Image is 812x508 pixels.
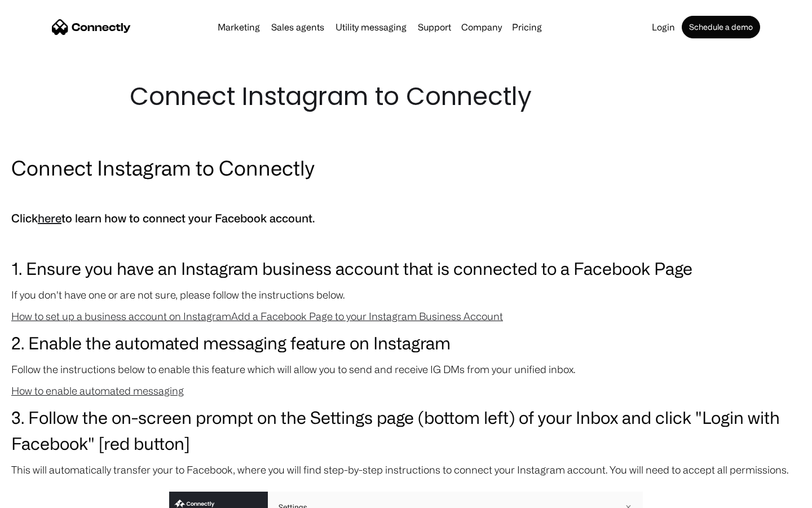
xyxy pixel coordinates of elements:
[461,19,502,35] div: Company
[11,385,184,396] a: How to enable automated messaging
[11,234,801,249] p: ‍
[647,23,679,32] a: Login
[231,310,503,322] a: Add a Facebook Page to your Instagram Business Account
[11,209,801,228] h5: Click to learn how to connect your Facebook account.
[11,488,68,504] aside: Language selected: English
[413,23,456,32] a: Support
[11,361,801,377] p: Follow the instructions below to enable this feature which will allow you to send and receive IG ...
[11,404,801,456] h3: 3. Follow the on-screen prompt on the Settings page (bottom left) of your Inbox and click "Login ...
[11,310,231,322] a: How to set up a business account on Instagram
[682,16,760,38] a: Schedule a demo
[11,187,801,203] p: ‍
[267,23,329,32] a: Sales agents
[38,212,61,225] a: here
[11,287,801,303] p: If you don't have one or are not sure, please follow the instructions below.
[11,154,801,182] h2: Connect Instagram to Connectly
[23,488,68,504] ul: Language list
[331,23,411,32] a: Utility messaging
[11,330,801,356] h3: 2. Enable the automated messaging feature on Instagram
[213,23,264,32] a: Marketing
[11,255,801,281] h3: 1. Ensure you have an Instagram business account that is connected to a Facebook Page
[130,79,682,114] h1: Connect Instagram to Connectly
[11,462,801,478] p: This will automatically transfer your to Facebook, where you will find step-by-step instructions ...
[507,23,546,32] a: Pricing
